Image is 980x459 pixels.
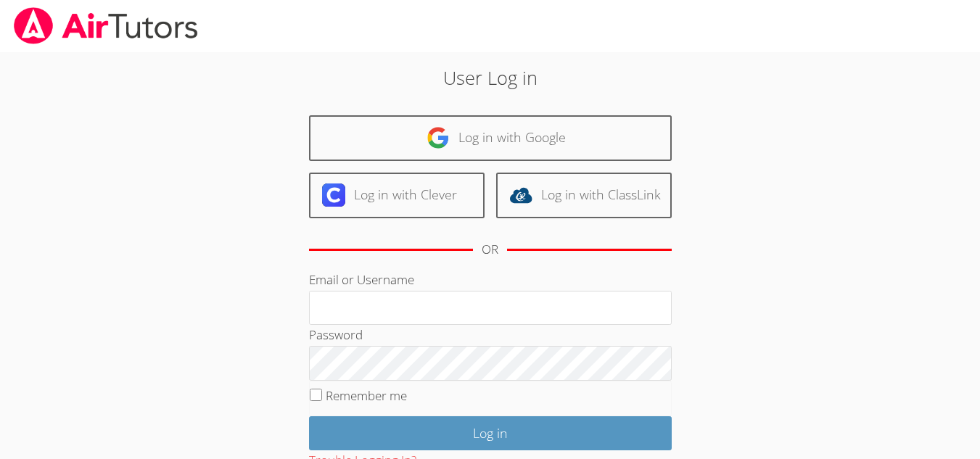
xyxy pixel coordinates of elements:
[496,173,672,218] a: Log in with ClassLink
[509,183,532,207] img: classlink-logo-d6bb404cc1216ec64c9a2012d9dc4662098be43eaf13dc465df04b49fa7ab582.svg
[427,126,450,149] img: google-logo-50288ca7cdecda66e5e0955fdab243c47b7ad437acaf1139b6f446037453330a.svg
[309,115,672,161] a: Log in with Google
[309,416,672,450] input: Log in
[226,64,755,91] h2: User Log in
[12,7,199,44] img: airtutors_banner-c4298cdbf04f3fff15de1276eac7730deb9818008684d7c2e4769d2f7ddbe033.png
[482,239,498,260] div: OR
[309,271,414,288] label: Email or Username
[326,387,407,404] label: Remember me
[309,326,363,343] label: Password
[322,183,345,207] img: clever-logo-6eab21bc6e7a338710f1a6ff85c0baf02591cd810cc4098c63d3a4b26e2feb20.svg
[309,173,485,218] a: Log in with Clever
